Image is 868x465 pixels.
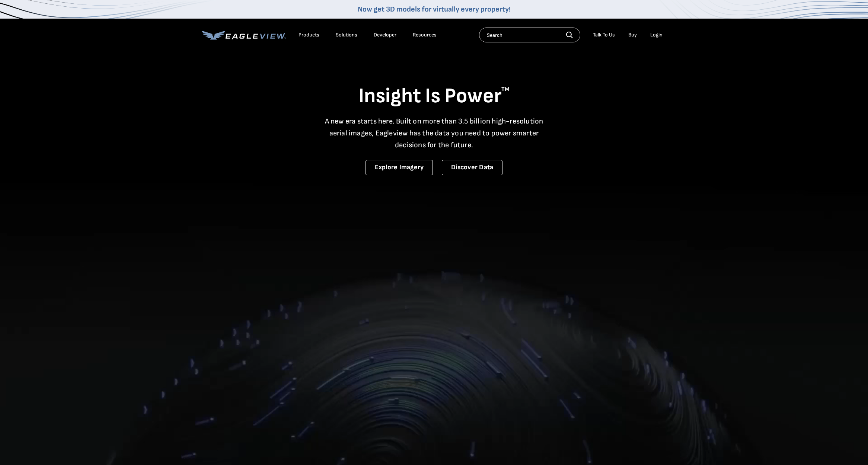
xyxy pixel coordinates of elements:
div: Talk To Us [593,32,615,38]
sup: TM [501,86,510,93]
div: Login [650,32,663,38]
h1: Insight Is Power [202,83,666,109]
div: Products [299,32,319,38]
a: Discover Data [442,160,502,175]
a: Developer [374,32,396,38]
input: Search [479,28,580,42]
p: A new era starts here. Built on more than 3.5 billion high-resolution aerial images, Eagleview ha... [320,115,548,151]
a: Explore Imagery [366,160,433,175]
a: Buy [628,32,637,38]
div: Resources [413,32,437,38]
div: Solutions [336,32,357,38]
a: Now get 3D models for virtually every property! [358,5,511,14]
